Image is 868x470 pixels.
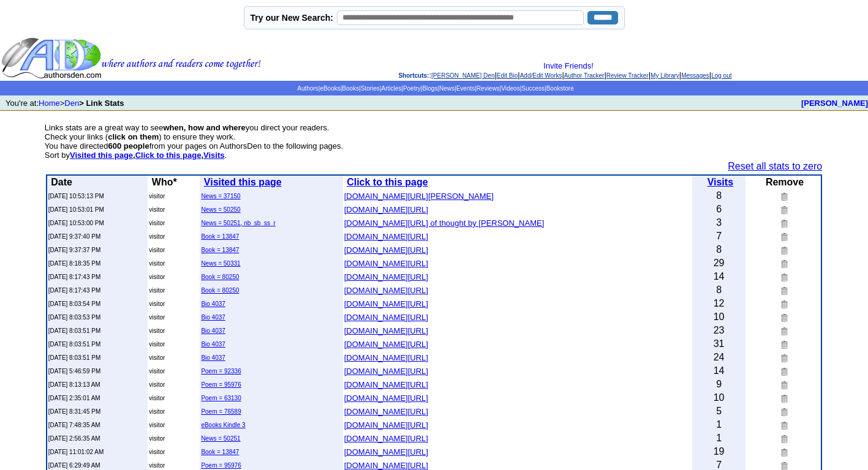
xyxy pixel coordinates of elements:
a: Book = 13847 [201,233,239,240]
td: 3 [692,216,746,229]
font: [DATE] 8:03:51 PM [48,354,100,361]
font: [DOMAIN_NAME][URL] [344,353,428,362]
img: Remove this link [779,407,788,416]
font: [DATE] 8:03:51 PM [48,341,100,348]
a: [DOMAIN_NAME][URL] [344,311,428,322]
a: Book = 13847 [201,247,239,253]
font: visitor [149,287,165,294]
font: [DATE] 8:03:51 PM [48,327,100,334]
a: Success [521,85,545,92]
td: 14 [692,270,746,283]
font: [DOMAIN_NAME][URL] [344,272,428,282]
font: [DATE] 10:53:13 PM [48,193,104,200]
font: visitor [149,395,165,401]
a: Bookstore [546,85,574,92]
a: [PERSON_NAME] Den [431,72,494,79]
a: Den [64,99,79,108]
font: [DATE] 8:17:43 PM [48,274,100,280]
font: [DATE] 9:37:40 PM [48,233,100,240]
td: 8 [692,243,746,256]
font: visitor [149,233,165,240]
td: 6 [692,203,746,216]
font: [DATE] 8:13:13 AM [48,381,100,388]
a: [DOMAIN_NAME][URL] [344,419,428,430]
a: [DOMAIN_NAME][URL] [344,338,428,349]
font: [DOMAIN_NAME][URL] [344,461,428,470]
td: 8 [692,283,746,297]
font: [DOMAIN_NAME][URL] [344,420,428,430]
font: visitor [149,206,165,213]
td: 9 [692,378,746,391]
b: , [70,151,135,160]
a: [DOMAIN_NAME][URL] [344,352,428,362]
a: Poetry [403,85,421,92]
font: [DOMAIN_NAME][URL] [344,326,428,335]
font: visitor [149,327,165,334]
a: [DOMAIN_NAME][URL] [344,204,428,214]
a: Book = 80250 [201,274,239,280]
td: 1 [692,431,746,445]
font: [DOMAIN_NAME][URL] [344,205,428,214]
font: [DATE] 5:46:59 PM [48,368,100,375]
a: [DOMAIN_NAME][URL] [344,271,428,282]
a: Blogs [422,85,437,92]
a: eBooks Kindle 3 [201,422,245,428]
b: > Link Stats [79,99,124,108]
font: visitor [149,274,165,280]
font: visitor [149,381,165,388]
font: [DOMAIN_NAME][URL] [344,313,428,322]
td: 10 [692,310,746,324]
font: [DOMAIN_NAME][URL] [344,407,428,416]
b: Visits [708,177,733,187]
font: [DATE] 9:37:37 PM [48,247,100,253]
label: Try our New Search: [251,13,333,23]
font: [DOMAIN_NAME][URL] [344,259,428,268]
a: Books [342,85,359,92]
font: [DOMAIN_NAME][URL] [344,340,428,349]
img: Remove this link [779,272,788,282]
a: Edit Bio [497,72,518,79]
a: Book = 13847 [201,449,239,455]
a: Videos [501,85,519,92]
font: [DATE] 11:01:02 AM [48,449,104,455]
font: [DOMAIN_NAME][URL] [344,232,428,241]
font: visitor [149,368,165,375]
font: visitor [149,449,165,455]
a: Authors [297,85,318,92]
img: Remove this link [779,205,788,214]
img: Remove this link [779,245,788,255]
img: Remove this link [779,367,788,376]
a: [DOMAIN_NAME][URL][PERSON_NAME] [344,190,494,201]
a: Bio 4037 [201,341,225,348]
a: Bio 4037 [201,300,225,307]
font: [DOMAIN_NAME][URL] [344,299,428,308]
b: Remove [766,177,804,187]
a: Poem = 63130 [201,395,241,401]
td: 24 [692,351,746,364]
a: Click to this page [347,177,428,187]
img: Remove this link [779,340,788,349]
a: Book = 80250 [201,287,239,294]
img: Remove this link [779,232,788,241]
font: visitor [149,408,165,415]
img: Remove this link [779,192,788,201]
a: My Library [651,72,679,79]
td: 23 [692,324,746,337]
font: visitor [149,300,165,307]
td: 31 [692,337,746,351]
a: Poem = 95976 [201,462,241,469]
font: visitor [149,435,165,442]
img: Remove this link [779,394,788,403]
a: [DOMAIN_NAME][URL] [344,433,428,443]
img: Remove this link [779,420,788,430]
font: [DOMAIN_NAME][URL] [344,245,428,255]
b: [PERSON_NAME] [801,99,868,108]
a: [DOMAIN_NAME][URL] [344,285,428,295]
a: eBooks [320,85,340,92]
img: Remove this link [779,447,788,457]
a: [DOMAIN_NAME][URL] [344,231,428,241]
span: Shortcuts: [398,72,429,79]
font: [DOMAIN_NAME][URL] [344,380,428,389]
a: [DOMAIN_NAME][URL] [344,392,428,403]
